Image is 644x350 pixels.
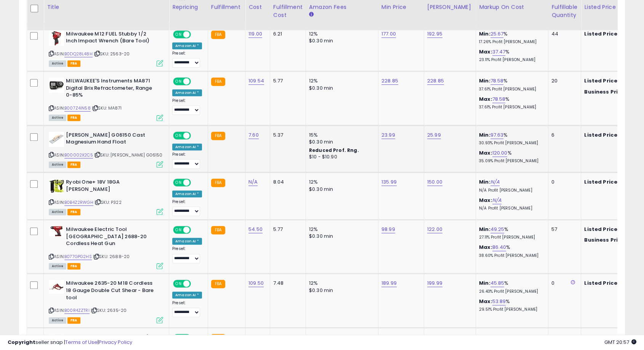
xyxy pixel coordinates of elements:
[479,87,542,92] p: 37.61% Profit [PERSON_NAME]
[551,280,575,287] div: 0
[309,280,372,287] div: 12%
[273,77,300,84] div: 5.77
[174,31,183,37] span: ON
[479,244,492,251] b: Max:
[309,154,372,160] div: $10 - $10.90
[248,131,259,139] a: 7.60
[190,281,202,287] span: OFF
[49,226,64,236] img: 31MOX3O+UaL._SL40_.jpg
[49,263,66,269] span: All listings currently available for purchase on Amazon
[479,226,490,233] b: Min:
[49,226,163,268] div: ASIN:
[172,300,202,318] div: Preset:
[479,188,542,193] p: N/A Profit [PERSON_NAME]
[248,3,267,11] div: Cost
[67,317,80,324] span: FBA
[479,244,542,258] div: %
[492,298,506,305] a: 53.89
[211,3,242,11] div: Fulfillment
[66,132,159,148] b: [PERSON_NAME] G06150 Cast Magnesium Hand Float
[172,98,202,115] div: Preset:
[49,132,163,167] div: ASIN:
[479,289,542,294] p: 26.43% Profit [PERSON_NAME]
[427,3,473,11] div: [PERSON_NAME]
[172,190,202,197] div: Amazon AI *
[479,279,490,287] b: Min:
[479,226,542,240] div: %
[172,89,202,96] div: Amazon AI *
[584,131,619,139] b: Listed Price:
[172,292,202,298] div: Amazon AI *
[479,298,492,305] b: Max:
[309,147,359,153] b: Reduced Prof. Rng.
[99,339,132,346] a: Privacy Policy
[47,3,166,11] div: Title
[248,30,262,38] a: 119.00
[490,131,504,139] a: 97.63
[67,115,80,121] span: FBA
[273,280,300,287] div: 7.48
[309,132,372,139] div: 15%
[248,279,264,287] a: 109.50
[49,317,66,324] span: All listings currently available for purchase on Amazon
[479,298,542,312] div: %
[211,77,225,86] small: FBA
[190,31,202,37] span: OFF
[49,115,66,121] span: All listings currently available for purchase on Amazon
[172,42,202,49] div: Amazon AI *
[49,31,163,66] div: ASIN:
[49,31,64,46] img: 41hImXgU9IL._SL40_.jpg
[273,226,300,233] div: 5.77
[49,280,64,294] img: 31d0lg-fwcL._SL40_.jpg
[174,281,183,287] span: ON
[64,307,90,314] a: B00R4ZZTRI
[381,178,397,186] a: 135.99
[551,31,575,37] div: 44
[211,226,225,234] small: FBA
[211,31,225,39] small: FBA
[67,161,80,168] span: FBA
[49,132,64,147] img: 31nnXAvSzZL._SL40_.jpg
[309,11,314,18] small: Amazon Fees.
[66,179,159,195] b: Ryobi One+ 18V 18GA [PERSON_NAME]
[309,3,375,11] div: Amazon Fees
[49,60,66,67] span: All listings currently available for purchase on Amazon
[174,78,183,85] span: ON
[492,197,501,204] a: N/A
[381,77,398,85] a: 228.85
[479,235,542,240] p: 27.11% Profit [PERSON_NAME]
[490,226,505,233] a: 49.25
[584,88,626,95] b: Business Price:
[94,152,163,158] span: | SKU: [PERSON_NAME] G06150
[427,226,442,233] a: 122.00
[604,339,636,346] span: 2025-09-8 20:57 GMT
[309,77,372,84] div: 12%
[190,179,202,186] span: OFF
[8,339,35,346] strong: Copyright
[479,95,492,103] b: Max:
[551,132,575,139] div: 6
[479,39,542,45] p: 17.26% Profit [PERSON_NAME]
[381,226,395,233] a: 98.99
[479,30,490,37] b: Min:
[479,178,490,185] b: Min:
[172,3,205,11] div: Repricing
[64,253,92,260] a: B077GPG2HS
[172,51,202,68] div: Preset:
[584,77,619,84] b: Listed Price:
[309,233,372,240] div: $0.30 min
[309,186,372,193] div: $0.30 min
[479,48,542,63] div: %
[273,3,303,19] div: Fulfillment Cost
[248,77,264,85] a: 109.54
[479,149,492,156] b: Max:
[479,96,542,110] div: %
[49,209,66,215] span: All listings currently available for purchase on Amazon
[211,132,225,140] small: FBA
[248,226,263,233] a: 54.50
[551,3,578,19] div: Fulfillable Quantity
[93,253,130,260] span: | SKU: 2688-20
[309,179,372,185] div: 12%
[551,226,575,233] div: 57
[49,77,163,120] div: ASIN:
